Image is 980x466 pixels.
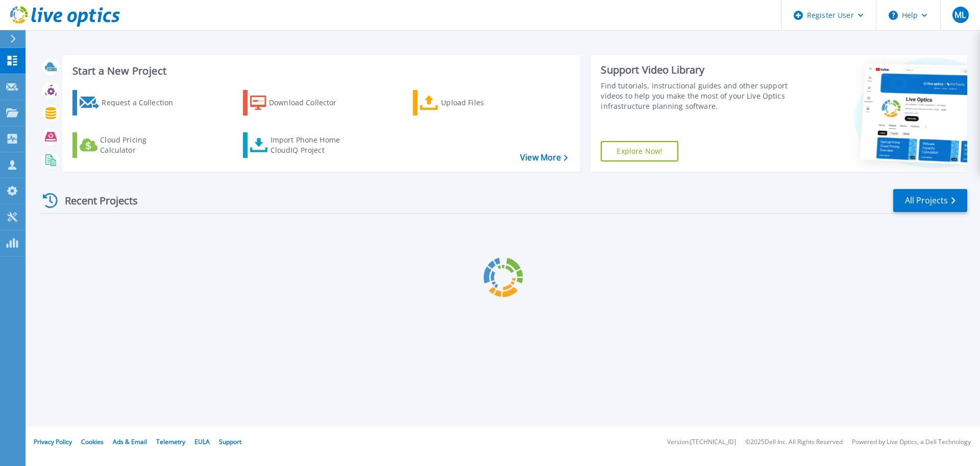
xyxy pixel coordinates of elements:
a: View More [520,153,568,162]
div: Cloud Pricing Calculator [100,135,182,155]
div: Request a Collection [102,92,183,113]
div: Recent Projects [39,188,152,213]
a: Explore Now! [601,141,678,161]
div: Upload Files [441,92,523,113]
a: Download Collector [243,90,357,115]
div: Support Video Library [601,63,793,77]
a: Telemetry [156,437,185,446]
li: Version: [TECHNICAL_ID] [667,439,736,446]
div: Find tutorials, instructional guides and other support videos to help you make the most of your L... [601,81,793,111]
a: Cloud Pricing Calculator [72,132,186,158]
span: ML [954,11,966,19]
a: EULA [194,437,210,446]
li: © 2025 Dell Inc. All Rights Reserved [745,439,843,446]
a: Support [219,437,241,446]
a: Privacy Policy [34,437,72,446]
li: Powered by Live Optics, a Dell Technology [852,439,971,446]
a: Ads & Email [113,437,147,446]
div: Download Collector [269,92,351,113]
a: Request a Collection [72,90,186,115]
a: Upload Files [413,90,527,115]
h3: Start a New Project [72,65,568,77]
div: Import Phone Home CloudIQ Project [271,135,350,155]
a: All Projects [893,189,967,212]
a: Cookies [81,437,104,446]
